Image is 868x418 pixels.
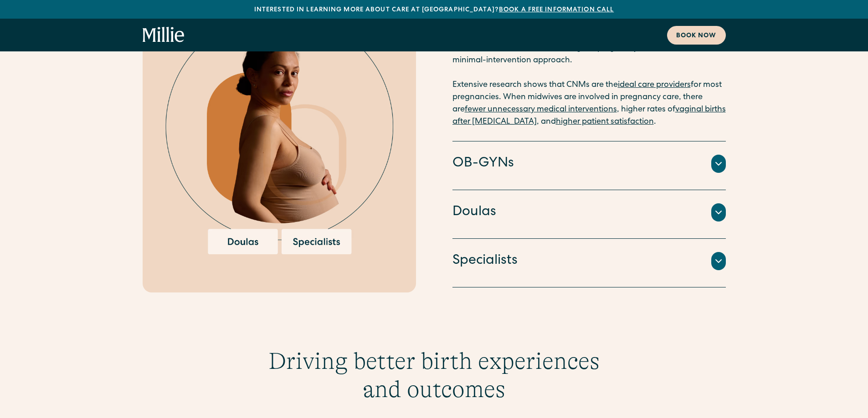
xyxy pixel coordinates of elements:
[452,154,514,173] h4: OB-GYNs
[465,106,617,114] a: fewer unnecessary medical interventions
[143,27,185,43] a: home
[259,347,609,404] h3: Driving better birth experiences and outcomes
[499,7,614,13] a: Book a free information call
[452,252,518,271] h4: Specialists
[165,3,393,254] img: Pregnant woman surrounded by options for maternity care providers, including midwives, OB-GYNs, d...
[556,118,654,126] a: higher patient satisfaction
[452,203,496,222] h4: Doulas
[452,106,726,126] a: vaginal births after [MEDICAL_DATA]
[667,26,726,45] a: Book now
[452,5,726,128] p: The primary clinicians for gynecology and maternity at [GEOGRAPHIC_DATA], with OB-GYNs co-managin...
[618,81,691,89] a: ideal care providers
[676,31,717,41] div: Book now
